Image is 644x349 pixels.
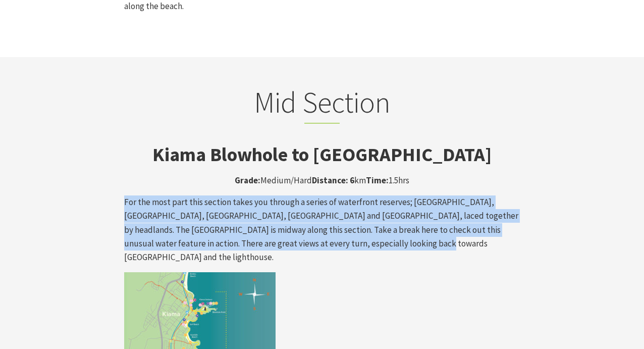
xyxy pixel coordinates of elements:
strong: Kiama Blowhole to [GEOGRAPHIC_DATA] [152,142,492,166]
p: Medium/Hard km 1.5hrs [124,174,520,187]
strong: Time: [366,175,389,186]
h2: Mid Section [124,85,520,124]
strong: Distance: 6 [312,175,354,186]
strong: Grade: [235,175,260,186]
p: For the most part this section takes you through a series of waterfront reserves; [GEOGRAPHIC_DAT... [124,195,520,264]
